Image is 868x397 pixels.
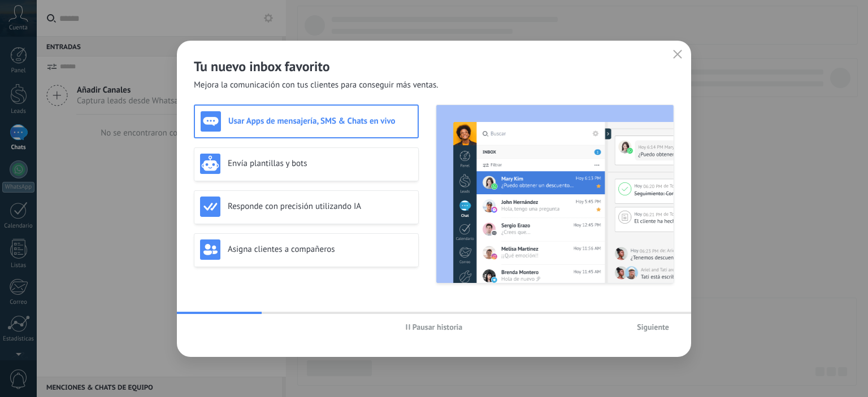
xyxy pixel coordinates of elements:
[632,319,674,335] button: Siguiente
[228,201,413,212] h3: Responde con precisión utilizando IA
[194,58,674,75] h2: Tu nuevo inbox favorito
[228,116,412,126] h3: Usar Apps de mensajería, SMS & Chats en vivo
[228,244,413,255] h3: Asigna clientes a compañeros
[413,323,463,331] span: Pausar historia
[228,158,413,169] h3: Envía plantillas y bots
[194,80,439,91] span: Mejora la comunicación con tus clientes para conseguir más ventas.
[637,323,669,331] span: Siguiente
[401,319,468,335] button: Pausar historia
